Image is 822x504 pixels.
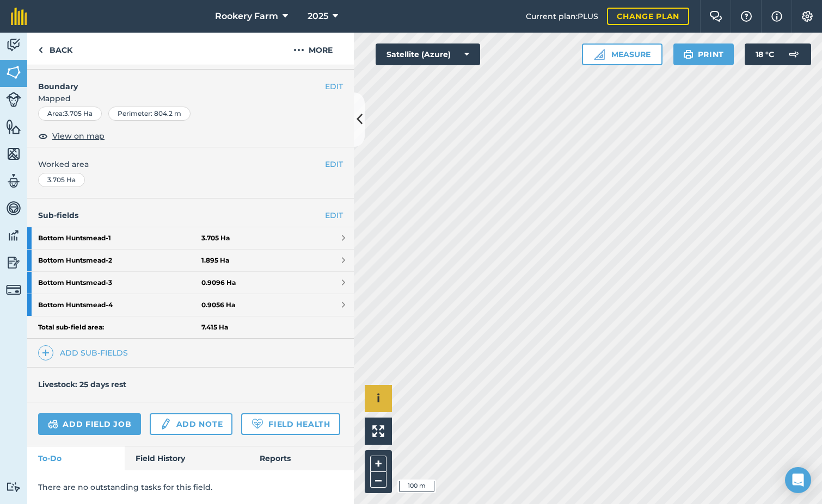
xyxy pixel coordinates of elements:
[683,48,694,61] img: svg+xml;base64,PHN2ZyB4bWxucz0iaHR0cDovL3d3dy53My5vcmcvMjAwMC9zdmciIHdpZHRoPSIxOSIgaGVpZ2h0PSIyNC...
[27,70,325,92] h4: Boundary
[6,146,21,162] img: svg+xml;base64,PHN2ZyB4bWxucz0iaHR0cDovL3d3dy53My5vcmcvMjAwMC9zdmciIHdpZHRoPSI1NiIgaGVpZ2h0PSI2MC...
[365,385,392,412] button: i
[6,64,21,80] img: svg+xml;base64,PHN2ZyB4bWxucz0iaHR0cDovL3d3dy53My5vcmcvMjAwMC9zdmciIHdpZHRoPSI1NiIgaGVpZ2h0PSI2MC...
[6,254,21,271] img: svg+xml;base64,PD94bWwgdmVyc2lvbj0iMS4wIiBlbmNvZGluZz0idXRmLTgiPz4KPCEtLSBHZW5lcmF0b3I6IEFkb2JlIE...
[201,301,235,309] strong: 0.9056 Ha
[370,472,387,488] button: –
[27,33,83,65] a: Back
[38,294,201,316] strong: Bottom Huntsmead - 4
[108,107,191,121] div: Perimeter : 804.2 m
[370,456,387,472] button: +
[783,43,805,65] img: svg+xml;base64,PD94bWwgdmVyc2lvbj0iMS4wIiBlbmNvZGluZz0idXRmLTgiPz4KPCEtLSBHZW5lcmF0b3I6IEFkb2JlIE...
[801,11,814,22] img: A cog icon
[372,425,384,437] img: Four arrows, one pointing top left, one top right, one bottom right and the last bottom left
[201,256,229,265] strong: 1.895 Ha
[38,158,343,170] span: Worked area
[11,8,27,25] img: fieldmargin Logo
[27,227,354,249] a: Bottom Huntsmead-13.705 Ha
[6,200,21,216] img: svg+xml;base64,PD94bWwgdmVyc2lvbj0iMS4wIiBlbmNvZGluZz0idXRmLTgiPz4KPCEtLSBHZW5lcmF0b3I6IEFkb2JlIE...
[38,107,102,121] div: Area : 3.705 Ha
[249,446,354,470] a: Reports
[745,43,811,65] button: 18 °C
[38,173,85,187] div: 3.705 Ha
[325,158,343,170] button: EDIT
[673,43,734,65] button: Print
[38,379,126,389] h4: Livestock: 25 days rest
[160,418,171,431] img: svg+xml;base64,PD94bWwgdmVyc2lvbj0iMS4wIiBlbmNvZGluZz0idXRmLTgiPz4KPCEtLSBHZW5lcmF0b3I6IEFkb2JlIE...
[594,49,605,60] img: Ruler icon
[785,467,811,493] div: Open Intercom Messenger
[48,418,58,431] img: svg+xml;base64,PD94bWwgdmVyc2lvbj0iMS4wIiBlbmNvZGluZz0idXRmLTgiPz4KPCEtLSBHZW5lcmF0b3I6IEFkb2JlIE...
[293,43,304,57] img: svg+xml;base64,PHN2ZyB4bWxucz0iaHR0cDovL3d3dy53My5vcmcvMjAwMC9zdmciIHdpZHRoPSIyMCIgaGVpZ2h0PSIyNC...
[6,37,21,53] img: svg+xml;base64,PD94bWwgdmVyc2lvbj0iMS4wIiBlbmNvZGluZz0idXRmLTgiPz4KPCEtLSBHZW5lcmF0b3I6IEFkb2JlIE...
[201,234,230,242] strong: 3.705 Ha
[6,92,21,107] img: svg+xml;base64,PD94bWwgdmVyc2lvbj0iMS4wIiBlbmNvZGluZz0idXRmLTgiPz4KPCEtLSBHZW5lcmF0b3I6IEFkb2JlIE...
[526,10,598,22] span: Current plan : PLUS
[771,10,782,23] img: svg+xml;base64,PHN2ZyB4bWxucz0iaHR0cDovL3d3dy53My5vcmcvMjAwMC9zdmciIHdpZHRoPSIxNyIgaGVpZ2h0PSIxNy...
[27,92,354,104] span: Mapped
[272,33,354,65] button: More
[709,11,722,22] img: Two speech bubbles overlapping with the left bubble in the forefront
[38,345,132,360] a: Add sub-fields
[740,11,753,22] img: A question mark icon
[756,43,774,65] span: 18 ° C
[27,294,354,316] a: Bottom Huntsmead-40.9056 Ha
[27,250,354,271] a: Bottom Huntsmead-21.895 Ha
[52,130,105,142] span: View on map
[215,10,278,23] span: Rookery Farm
[6,482,21,492] img: svg+xml;base64,PD94bWwgdmVyc2lvbj0iMS4wIiBlbmNvZGluZz0idXRmLTgiPz4KPCEtLSBHZW5lcmF0b3I6IEFkb2JlIE...
[308,10,328,23] span: 2025
[38,227,201,249] strong: Bottom Huntsmead - 1
[125,446,248,470] a: Field History
[38,43,43,57] img: svg+xml;base64,PHN2ZyB4bWxucz0iaHR0cDovL3d3dy53My5vcmcvMjAwMC9zdmciIHdpZHRoPSI5IiBoZWlnaHQ9IjI0Ii...
[6,227,21,244] img: svg+xml;base64,PD94bWwgdmVyc2lvbj0iMS4wIiBlbmNvZGluZz0idXRmLTgiPz4KPCEtLSBHZW5lcmF0b3I6IEFkb2JlIE...
[241,413,340,435] a: Field Health
[376,43,480,65] button: Satellite (Azure)
[38,250,201,271] strong: Bottom Huntsmead - 2
[6,282,21,297] img: svg+xml;base64,PD94bWwgdmVyc2lvbj0iMS4wIiBlbmNvZGluZz0idXRmLTgiPz4KPCEtLSBHZW5lcmF0b3I6IEFkb2JlIE...
[38,129,48,142] img: svg+xml;base64,PHN2ZyB4bWxucz0iaHR0cDovL3d3dy53My5vcmcvMjAwMC9zdmciIHdpZHRoPSIxOCIgaGVpZ2h0PSIyNC...
[27,446,125,470] a: To-Do
[6,119,21,135] img: svg+xml;base64,PHN2ZyB4bWxucz0iaHR0cDovL3d3dy53My5vcmcvMjAwMC9zdmciIHdpZHRoPSI1NiIgaGVpZ2h0PSI2MC...
[607,8,689,25] a: Change plan
[377,391,380,405] span: i
[150,413,232,435] a: Add note
[38,481,343,493] p: There are no outstanding tasks for this field.
[38,413,141,435] a: Add field job
[325,209,343,221] a: EDIT
[201,323,228,332] strong: 7.415 Ha
[38,323,201,332] strong: Total sub-field area:
[38,272,201,294] strong: Bottom Huntsmead - 3
[27,272,354,294] a: Bottom Huntsmead-30.9096 Ha
[27,209,354,221] h4: Sub-fields
[38,129,105,142] button: View on map
[42,346,50,359] img: svg+xml;base64,PHN2ZyB4bWxucz0iaHR0cDovL3d3dy53My5vcmcvMjAwMC9zdmciIHdpZHRoPSIxNCIgaGVpZ2h0PSIyNC...
[201,278,236,287] strong: 0.9096 Ha
[325,80,343,92] button: EDIT
[6,173,21,189] img: svg+xml;base64,PD94bWwgdmVyc2lvbj0iMS4wIiBlbmNvZGluZz0idXRmLTgiPz4KPCEtLSBHZW5lcmF0b3I6IEFkb2JlIE...
[582,43,662,65] button: Measure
